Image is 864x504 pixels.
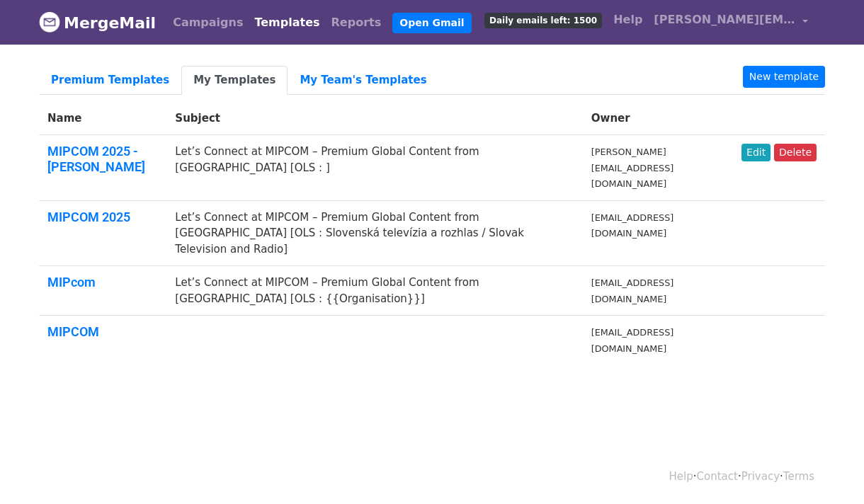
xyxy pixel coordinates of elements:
small: [EMAIL_ADDRESS][DOMAIN_NAME] [591,327,673,354]
a: Edit [741,144,771,161]
img: MergeMail logo [39,11,60,33]
small: [PERSON_NAME][EMAIL_ADDRESS][DOMAIN_NAME] [591,147,673,189]
a: My Templates [181,66,288,95]
a: Contact [697,470,738,483]
a: MergeMail [39,8,156,38]
a: MIPcom [47,275,96,290]
span: [PERSON_NAME][EMAIL_ADDRESS][DOMAIN_NAME] [654,11,795,28]
th: Subject [166,102,582,135]
a: Templates [249,8,325,37]
a: Privacy [741,470,780,483]
a: [PERSON_NAME][EMAIL_ADDRESS][DOMAIN_NAME] [648,6,814,39]
td: Let’s Connect at MIPCOM – Premium Global Content from [GEOGRAPHIC_DATA] [OLS : {{Organisation}}] [166,266,582,316]
a: Open Gmail [392,13,471,33]
a: Daily emails left: 1500 [479,6,608,34]
td: Let’s Connect at MIPCOM – Premium Global Content from [GEOGRAPHIC_DATA] [OLS : Slovenská televízi... [166,200,582,266]
a: New template [743,66,825,88]
th: Owner [583,102,733,135]
small: [EMAIL_ADDRESS][DOMAIN_NAME] [591,277,673,304]
td: Let’s Connect at MIPCOM – Premium Global Content from [GEOGRAPHIC_DATA] [OLS : ] [166,135,582,201]
iframe: Chat Widget [793,436,864,504]
a: Delete [774,144,817,161]
small: [EMAIL_ADDRESS][DOMAIN_NAME] [591,212,673,239]
a: Campaigns [167,8,249,37]
span: Daily emails left: 1500 [484,13,602,28]
a: MIPCOM [47,324,99,339]
a: Terms [783,470,814,483]
a: MIPCOM 2025 [47,210,130,224]
a: Reports [326,8,387,37]
th: Name [39,102,166,135]
a: Help [669,470,693,483]
a: My Team's Templates [288,66,438,95]
a: Premium Templates [39,66,181,95]
a: Help [608,6,648,34]
a: MIPCOM 2025 - [PERSON_NAME] [47,144,145,174]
